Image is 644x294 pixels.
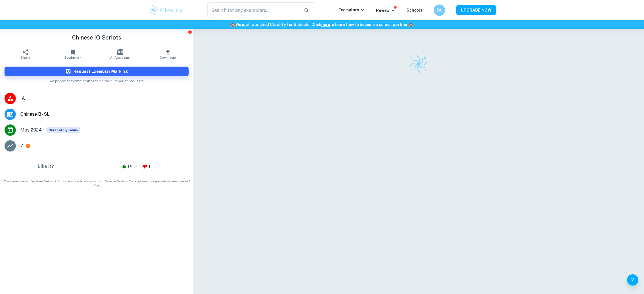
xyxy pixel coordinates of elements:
a: Schools [407,8,422,12]
span: 14 [125,164,135,169]
p: Exemplars [339,7,365,13]
div: This exemplar is based on the current syllabus. Feel free to refer to it for inspiration/ideas wh... [46,127,80,133]
span: 🏫 [409,22,413,27]
h6: Like it? [38,163,54,170]
div: 1 [139,162,155,171]
button: Help and Feedback [627,274,638,286]
p: 7 [20,142,23,149]
span: IA [20,95,189,102]
span: Current Syllabus [46,127,80,133]
h6: Request Exemplar Marking [73,68,128,74]
button: UPGRADE NOW [456,5,496,15]
h6: We just launched Clastify for Schools. Click to learn how to become a school partner. [1,21,643,28]
img: Clastify logo [148,5,184,16]
span: 🏫 [231,22,235,27]
img: AI Assistant [117,49,123,55]
span: Share [21,56,30,60]
span: Bookmark [64,56,82,60]
h1: Chinese IO Scripts [5,33,189,42]
span: Download [160,56,176,60]
button: Report issue [188,30,192,34]
span: We prioritize exemplars based on the number of requests [49,76,144,84]
span: This is an example of past student work. Do not copy or submit as your own. Use to understand the... [2,179,191,188]
button: FA [434,5,445,16]
button: Bookmark [49,46,97,62]
div: 14 [119,162,137,171]
span: May 2024 [20,127,42,133]
img: Clastify logo [409,54,429,74]
button: AI Assistant [97,46,144,62]
a: here [321,22,330,27]
p: Review [376,7,395,14]
button: Request Exemplar Marking [5,67,189,76]
span: AI Assistant [110,56,130,60]
input: Search for any exemplars... [207,2,300,18]
button: Download [144,46,191,62]
button: Share [2,46,49,62]
span: Chinese B - SL [20,111,189,118]
span: 1 [145,164,153,169]
h6: FA [436,7,442,13]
